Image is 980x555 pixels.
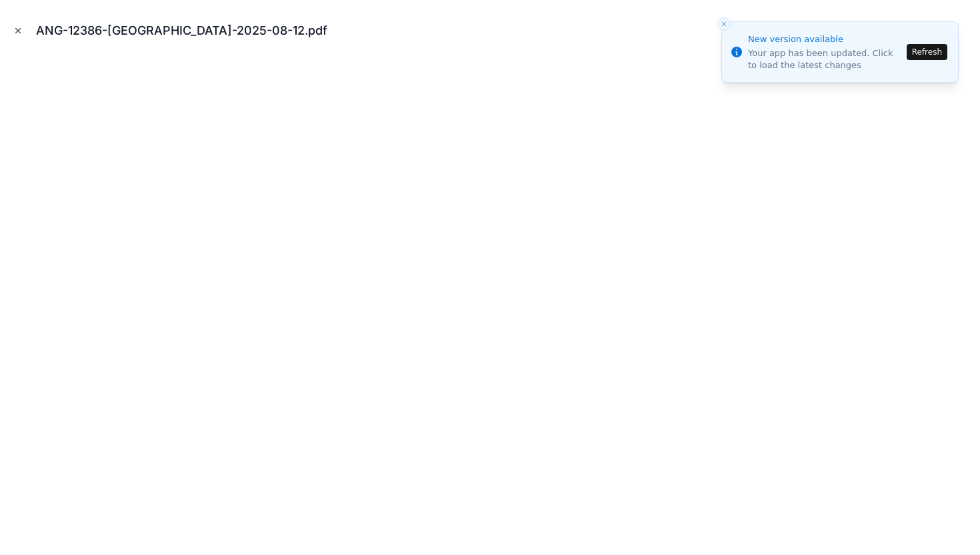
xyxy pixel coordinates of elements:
[36,21,338,40] div: ANG-12386-[GEOGRAPHIC_DATA]-2025-08-12.pdf
[748,33,903,46] div: New version available
[717,17,731,31] button: Close toast
[11,56,969,544] iframe: pdf-iframe
[748,47,903,71] div: Your app has been updated. Click to load the latest changes
[11,23,25,38] button: Close modal
[907,44,947,60] button: Refresh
